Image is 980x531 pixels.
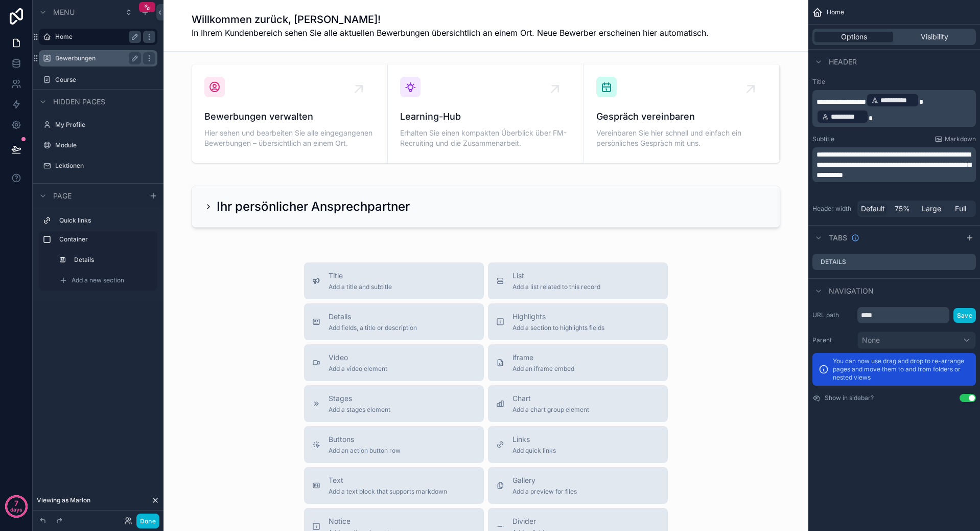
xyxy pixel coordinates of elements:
[812,135,834,143] label: Subtitle
[329,447,401,455] span: Add an action button row
[488,426,668,463] button: LinksAdd quick links
[512,352,574,363] span: iframe
[821,258,846,266] label: Details
[512,393,589,404] span: Chart
[304,344,484,381] button: VideoAdd a video element
[488,303,668,340] button: HighlightsAdd a section to highlights fields
[14,498,18,508] p: 7
[833,357,970,382] p: You can now use drag and drop to re-arrange pages and move them to and from folders or nested views
[329,324,417,332] span: Add fields, a title or description
[512,271,600,281] span: List
[512,516,550,526] span: Divider
[136,514,159,528] button: Done
[72,276,124,284] span: Add a new section
[304,385,484,422] button: StagesAdd a stages element
[192,12,709,27] h1: Willkommen zurück, [PERSON_NAME]!
[55,76,155,84] label: Course
[512,406,589,414] span: Add a chart group element
[512,434,556,445] span: Links
[829,57,857,67] span: Header
[53,7,75,17] span: Menu
[862,335,880,345] span: None
[922,204,941,214] span: Large
[512,475,577,485] span: Gallery
[512,283,600,291] span: Add a list related to this record
[55,141,155,149] label: Module
[812,336,853,344] label: Parent
[304,426,484,463] button: ButtonsAdd an action button row
[33,208,164,301] div: scrollable content
[329,283,392,291] span: Add a title and subtitle
[812,205,853,213] label: Header width
[841,32,867,42] span: Options
[861,204,885,214] span: Default
[59,216,153,225] label: Quick links
[55,54,137,62] label: Bewerbungen
[812,311,853,319] label: URL path
[329,475,447,485] span: Text
[829,286,874,296] span: Navigation
[825,394,874,402] label: Show in sidebar?
[329,365,387,373] span: Add a video element
[304,262,484,299] button: TitleAdd a title and subtitle
[329,516,389,526] span: Notice
[921,32,948,42] span: Visibility
[955,204,966,214] span: Full
[329,406,390,414] span: Add a stages element
[945,135,976,143] span: Markdown
[829,233,847,243] span: Tabs
[953,308,976,323] button: Save
[827,8,844,16] span: Home
[329,271,392,281] span: Title
[304,467,484,504] button: TextAdd a text block that supports markdown
[304,303,484,340] button: DetailsAdd fields, a title or description
[512,365,574,373] span: Add an iframe embed
[55,121,155,129] label: My Profile
[55,33,137,41] label: Home
[812,147,976,182] div: scrollable content
[10,502,22,517] p: days
[812,90,976,127] div: scrollable content
[812,78,976,86] label: Title
[488,467,668,504] button: GalleryAdd a preview for files
[329,312,417,322] span: Details
[512,324,604,332] span: Add a section to highlights fields
[329,393,390,404] span: Stages
[59,235,153,244] label: Container
[329,352,387,363] span: Video
[488,262,668,299] button: ListAdd a list related to this record
[329,434,401,445] span: Buttons
[53,97,105,107] span: Hidden pages
[935,135,976,143] a: Markdown
[37,496,90,504] span: Viewing as Marlon
[512,447,556,455] span: Add quick links
[895,204,910,214] span: 75%
[512,312,604,322] span: Highlights
[488,344,668,381] button: iframeAdd an iframe embed
[55,162,155,170] label: Lektionen
[329,488,447,496] span: Add a text block that supports markdown
[488,385,668,422] button: ChartAdd a chart group element
[857,331,976,349] button: None
[74,256,151,264] label: Details
[53,191,72,201] span: Page
[192,27,709,39] span: In Ihrem Kundenbereich sehen Sie alle aktuellen Bewerbungen übersichtlich an einem Ort. Neue Bewe...
[512,488,577,496] span: Add a preview for files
